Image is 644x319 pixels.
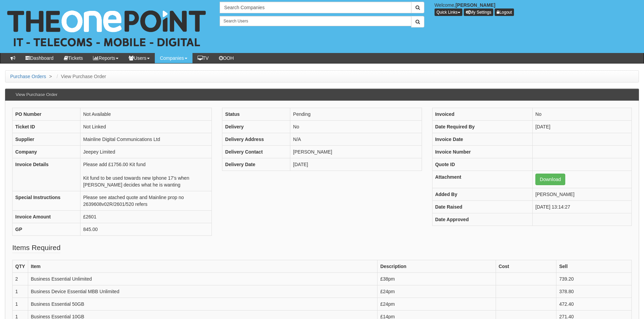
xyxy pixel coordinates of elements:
[290,146,422,158] td: [PERSON_NAME]
[222,108,290,121] th: Status
[80,158,212,191] td: Please add £1756.00 Kit fund Kit fund to be used towards new Iphone 17's when [PERSON_NAME] decid...
[13,108,80,121] th: PO Number
[13,133,80,146] th: Supplier
[222,121,290,133] th: Delivery
[80,133,212,146] td: Mainline Digital Communications Ltd
[13,121,80,133] th: Ticket ID
[429,2,644,16] div: Welcome,
[12,89,61,101] h3: View Purchase Order
[556,273,632,285] td: 739.20
[432,188,532,201] th: Added By
[290,158,422,171] td: [DATE]
[378,273,496,285] td: £38pm
[13,191,80,211] th: Special Instructions
[80,146,212,158] td: Jeepey Limited
[48,74,54,79] span: >
[155,53,192,63] a: Companies
[28,285,377,298] td: Business Device Essential MBB Unlimited
[20,53,59,63] a: Dashboard
[290,121,422,133] td: No
[533,188,632,201] td: [PERSON_NAME]
[432,133,532,146] th: Invoice Date
[13,223,80,236] th: GP
[533,108,632,121] td: No
[13,285,28,298] td: 1
[13,260,28,273] th: QTY
[80,223,212,236] td: 845.00
[222,158,290,171] th: Delivery Date
[456,2,495,8] b: [PERSON_NAME]
[220,2,411,13] input: Search Companies
[222,146,290,158] th: Delivery Contact
[80,191,212,211] td: Please see atached quote and Mainline prop no 2639608v02R/2601/520 refers
[533,201,632,213] td: [DATE] 13:14:27
[124,53,155,63] a: Users
[556,260,632,273] th: Sell
[432,108,532,121] th: Invoiced
[13,298,28,311] td: 1
[432,213,532,226] th: Date Approved
[12,243,60,253] legend: Items Required
[220,16,411,26] input: Search Users
[432,146,532,158] th: Invoice Number
[13,146,80,158] th: Company
[28,260,377,273] th: Item
[59,53,88,63] a: Tickets
[556,285,632,298] td: 378.80
[13,158,80,191] th: Invoice Details
[432,171,532,188] th: Attachment
[432,121,532,133] th: Date Required By
[88,53,124,63] a: Reports
[28,273,377,285] td: Business Essential Unlimited
[378,260,496,273] th: Description
[80,121,212,133] td: Not Linked
[192,53,214,63] a: TV
[13,211,80,223] th: Invoice Amount
[435,8,462,16] button: Quick Links
[80,108,212,121] td: Not Available
[378,285,496,298] td: £24pm
[496,260,556,273] th: Cost
[556,298,632,311] td: 472.40
[533,121,632,133] td: [DATE]
[55,73,106,80] li: View Purchase Order
[535,174,565,185] a: Download
[10,74,46,79] a: Purchase Orders
[28,298,377,311] td: Business Essential 50GB
[432,201,532,213] th: Date Raised
[214,53,239,63] a: OOH
[378,298,496,311] td: £24pm
[13,273,28,285] td: 2
[432,158,532,171] th: Quote ID
[464,8,494,16] a: My Settings
[495,8,514,16] a: Logout
[80,211,212,223] td: £2601
[290,133,422,146] td: N/A
[222,133,290,146] th: Delivery Address
[290,108,422,121] td: Pending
